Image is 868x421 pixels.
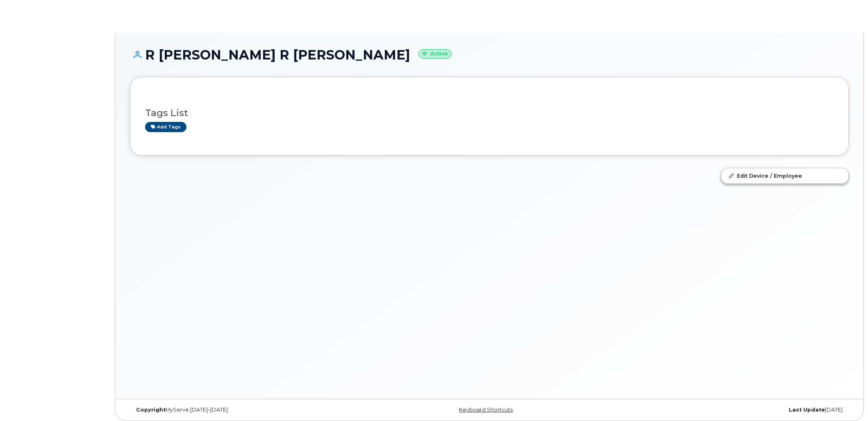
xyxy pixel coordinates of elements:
[721,168,848,183] a: Edit Device / Employee
[130,407,370,413] div: MyServe [DATE]–[DATE]
[609,407,849,413] div: [DATE]
[789,407,825,413] strong: Last Update
[418,49,452,59] small: Active
[145,108,834,118] h3: Tags List
[459,407,513,413] a: Keyboard Shortcuts
[145,122,186,132] a: Add tags
[136,407,166,413] strong: Copyright
[130,48,849,62] h1: R [PERSON_NAME] R [PERSON_NAME]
